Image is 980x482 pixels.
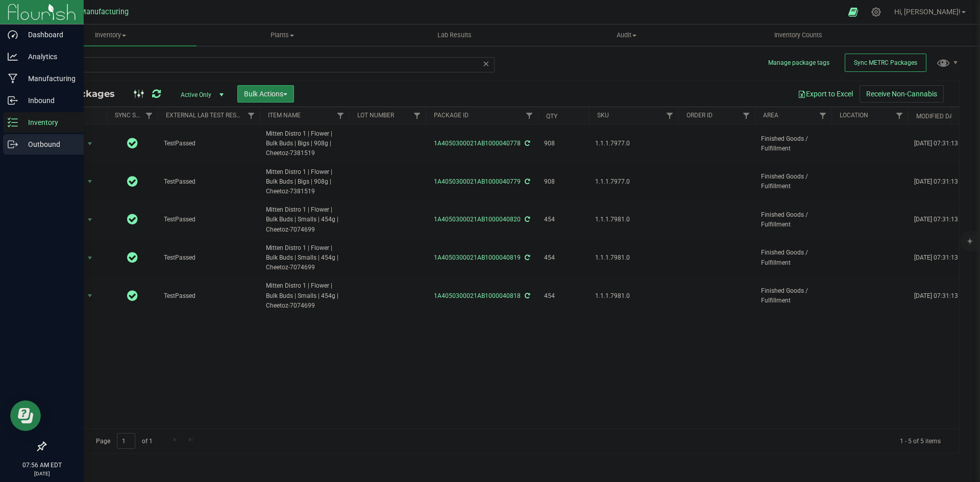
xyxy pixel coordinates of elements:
[164,139,254,148] span: TestPassed
[53,88,125,99] span: All Packages
[266,281,343,311] span: Mitten Distro 1 | Flower | Bulk Buds | Smalls | 454g | Cheetoz-7074699
[815,107,831,124] a: Filter
[544,291,583,301] span: 454
[357,112,394,119] a: Lot Number
[18,72,79,85] p: Manufacturing
[369,24,541,46] a: Lab Results
[761,248,825,267] span: Finished Goods / Fulfillment
[914,291,971,301] span: [DATE] 07:31:13 EDT
[244,90,287,98] span: Bulk Actions
[266,243,343,273] span: Mitten Distro 1 | Flower | Bulk Buds | Smalls | 454g | Cheetoz-7074699
[523,178,530,185] span: Sync from Compliance System
[434,216,521,223] a: 1A4050300021AB1000040820
[434,178,521,185] a: 1A4050300021AB1000040779
[237,85,294,103] button: Bulk Actions
[521,107,538,124] a: Filter
[127,289,138,303] span: In Sync
[761,210,825,230] span: Finished Goods / Fulfillment
[914,215,971,224] span: [DATE] 07:31:13 EDT
[763,112,778,119] a: Area
[541,31,712,40] span: Audit
[434,140,521,147] a: 1A4050300021AB1000040778
[141,107,158,124] a: Filter
[5,470,79,477] p: [DATE]
[761,134,825,154] span: Finished Goods / Fulfillment
[544,139,583,148] span: 908
[845,54,926,72] button: Sync METRC Packages
[713,24,885,46] a: Inventory Counts
[8,95,18,106] inline-svg: Inbound
[164,291,254,301] span: TestPassed
[166,112,246,119] a: External Lab Test Result
[8,139,18,149] inline-svg: Outbound
[84,174,96,189] span: select
[127,136,138,150] span: In Sync
[127,212,138,226] span: In Sync
[266,129,343,159] span: Mitten Distro 1 | Flower | Bulk Buds | Bigs | 908g | Cheetoz-7381519
[115,112,154,119] a: Sync Status
[84,289,96,303] span: select
[916,113,960,120] a: Modified Date
[243,107,260,124] a: Filter
[860,85,944,103] button: Receive Non-Cannabis
[164,177,254,187] span: TestPassed
[266,205,343,235] span: Mitten Distro 1 | Flower | Bulk Buds | Smalls | 454g | Cheetoz-7074699
[84,213,96,227] span: select
[661,107,678,124] a: Filter
[914,139,971,148] span: [DATE] 07:31:13 EDT
[870,7,883,17] div: Manage settings
[482,57,489,70] span: Clear
[523,292,530,299] span: Sync from Compliance System
[117,433,135,449] input: 1
[761,31,836,40] span: Inventory Counts
[523,254,530,261] span: Sync from Compliance System
[687,112,713,119] a: Order Id
[18,94,79,107] p: Inbound
[523,216,530,223] span: Sync from Compliance System
[544,253,583,263] span: 454
[24,31,197,40] span: Inventory
[914,253,971,263] span: [DATE] 07:31:13 EDT
[5,461,79,470] p: 07:56 AM EDT
[544,215,583,224] span: 454
[268,112,301,119] a: Item Name
[18,138,79,150] p: Outbound
[791,85,860,103] button: Export to Excel
[434,112,469,119] a: Package ID
[127,250,138,265] span: In Sync
[8,73,18,84] inline-svg: Manufacturing
[266,167,343,197] span: Mitten Distro 1 | Flower | Bulk Buds | Bigs | 908g | Cheetoz-7381519
[164,253,254,263] span: TestPassed
[434,254,521,261] a: 1A4050300021AB1000040819
[87,433,161,449] span: Page of 1
[842,2,865,22] span: Open Ecommerce Menu
[595,139,672,148] span: 1.1.1.7977.0
[595,177,672,187] span: 1.1.1.7977.0
[18,116,79,129] p: Inventory
[8,52,18,62] inline-svg: Analytics
[914,177,971,187] span: [DATE] 07:31:13 EDT
[892,433,949,448] span: 1 - 5 of 5 items
[523,140,530,147] span: Sync from Compliance System
[854,59,917,66] span: Sync METRC Packages
[840,112,868,119] a: Location
[434,292,521,299] a: 1A4050300021AB1000040818
[80,8,129,16] span: Manufacturing
[84,137,96,151] span: select
[8,30,18,40] inline-svg: Dashboard
[332,107,349,124] a: Filter
[544,177,583,187] span: 908
[546,113,557,120] a: Qty
[761,172,825,191] span: Finished Goods / Fulfillment
[541,24,713,46] a: Audit
[45,57,495,72] input: Search Package ID, Item Name, SKU, Lot or Part Number...
[597,112,609,119] a: SKU
[127,174,138,189] span: In Sync
[595,253,672,263] span: 1.1.1.7981.0
[768,59,829,67] button: Manage package tags
[409,107,426,124] a: Filter
[424,31,485,40] span: Lab Results
[894,8,961,16] span: Hi, [PERSON_NAME]!
[164,215,254,224] span: TestPassed
[891,107,908,124] a: Filter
